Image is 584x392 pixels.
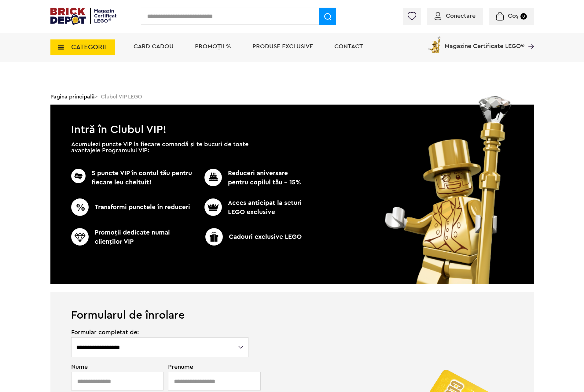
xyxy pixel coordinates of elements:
div: > Clubul VIP LEGO [50,89,534,105]
p: Promoţii dedicate numai clienţilor VIP [71,228,194,246]
img: CC_BD_Green_chek_mark [71,169,86,183]
a: PROMOȚII % [195,43,231,50]
a: Pagina principală [50,94,95,99]
span: Formular completat de: [71,329,249,335]
img: CC_BD_Green_chek_mark [205,228,223,246]
span: Coș [508,13,519,19]
p: Reduceri aniversare pentru copilul tău - 15% [194,169,304,187]
a: Conectare [435,13,476,19]
p: Cadouri exclusive LEGO [192,228,315,246]
a: Card Cadou [134,43,174,50]
a: Produse exclusive [252,43,313,50]
a: Contact [334,43,363,50]
p: Transformi punctele în reduceri [71,198,194,216]
h1: Intră în Clubul VIP! [50,105,534,133]
small: 0 [520,13,527,20]
img: vip_page_image [376,96,521,284]
p: 5 puncte VIP în contul tău pentru fiecare leu cheltuit! [71,169,194,187]
img: CC_BD_Green_chek_mark [204,169,222,186]
span: Nume [71,364,160,370]
span: Conectare [446,13,476,19]
p: Acces anticipat la seturi LEGO exclusive [194,198,304,217]
p: Acumulezi puncte VIP la fiecare comandă și te bucuri de toate avantajele Programului VIP: [71,141,248,153]
a: Magazine Certificate LEGO® [524,35,534,41]
h1: Formularul de înrolare [50,292,534,321]
span: Magazine Certificate LEGO® [445,35,524,49]
img: CC_BD_Green_chek_mark [71,198,89,216]
img: CC_BD_Green_chek_mark [71,228,89,246]
span: CATEGORII [71,44,106,50]
img: CC_BD_Green_chek_mark [204,198,222,216]
span: Prenume [168,364,249,370]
